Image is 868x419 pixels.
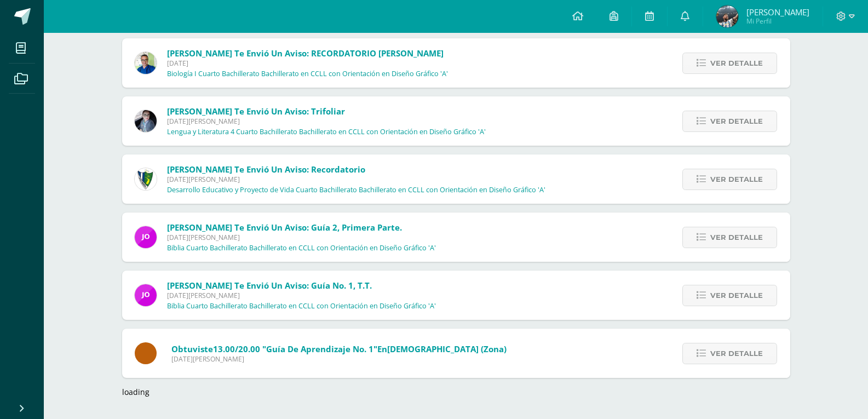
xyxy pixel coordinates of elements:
[135,226,157,248] img: 6614adf7432e56e5c9e182f11abb21f1.png
[171,354,507,364] span: [DATE][PERSON_NAME]
[746,16,809,26] span: Mi Perfil
[710,53,763,73] span: Ver detalle
[167,106,345,117] span: [PERSON_NAME] te envió un aviso: Trifoliar
[167,302,436,311] p: Biblia Cuarto Bachillerato Bachillerato en CCLL con Orientación en Diseño Gráfico 'A'
[167,280,372,291] span: [PERSON_NAME] te envió un aviso: Guía No. 1, T.T.
[167,164,365,175] span: [PERSON_NAME] te envió un aviso: Recordatorio
[262,343,377,354] span: "Guía de aprendizaje No. 1"
[167,117,486,126] span: [DATE][PERSON_NAME]
[135,110,157,132] img: 702136d6d401d1cd4ce1c6f6778c2e49.png
[167,291,436,300] span: [DATE][PERSON_NAME]
[746,7,809,18] span: [PERSON_NAME]
[167,244,436,252] p: Biblia Cuarto Bachillerato Bachillerato en CCLL con Orientación en Diseño Gráfico 'A'
[213,343,260,354] span: 13.00/20.00
[710,111,763,131] span: Ver detalle
[710,227,763,248] span: Ver detalle
[135,52,157,74] img: 692ded2a22070436d299c26f70cfa591.png
[387,343,507,354] span: [DEMOGRAPHIC_DATA] (Zona)
[135,168,157,190] img: 9f5bafb53b5c1c4adc2b8adf68a26909.png
[135,284,157,306] img: 6614adf7432e56e5c9e182f11abb21f1.png
[167,70,448,78] p: Biología I Cuarto Bachillerato Bachillerato en CCLL con Orientación en Diseño Gráfico 'A'
[710,343,763,364] span: Ver detalle
[171,343,507,354] span: Obtuviste en
[716,5,738,27] img: 351adec5caf4b69f268ba34fe394f9e4.png
[710,169,763,190] span: Ver detalle
[167,233,436,242] span: [DATE][PERSON_NAME]
[167,186,545,194] p: Desarrollo Educativo y Proyecto de Vida Cuarto Bachillerato Bachillerato en CCLL con Orientación ...
[167,59,448,68] span: [DATE]
[710,285,763,306] span: Ver detalle
[167,222,402,233] span: [PERSON_NAME] te envió un aviso: Guía 2, primera parte.
[167,128,486,136] p: Lengua y Literatura 4 Cuarto Bachillerato Bachillerato en CCLL con Orientación en Diseño Gráfico 'A'
[167,175,545,184] span: [DATE][PERSON_NAME]
[167,48,444,59] span: [PERSON_NAME] te envió un aviso: RECORDATORIO [PERSON_NAME]
[122,387,790,397] div: loading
